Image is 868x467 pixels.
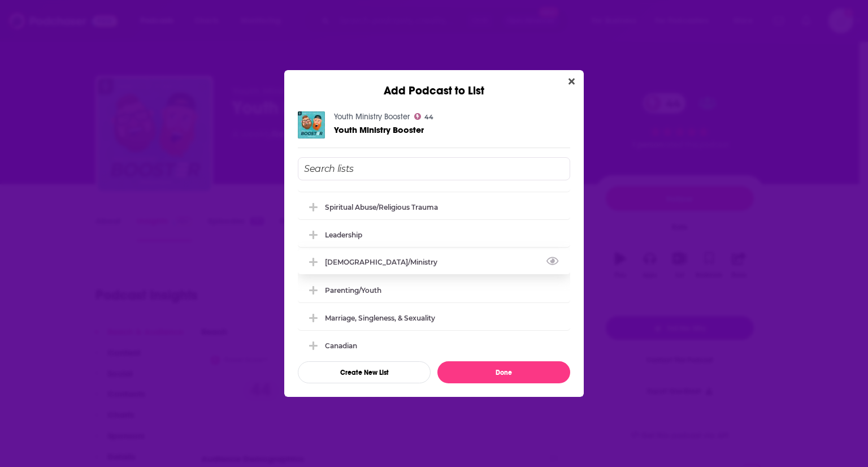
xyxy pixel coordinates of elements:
div: Spiritual Abuse/Religious Trauma [298,194,570,219]
button: View Link [437,264,444,265]
img: Youth Ministry Booster [298,111,325,139]
div: Pastors/Ministry [298,249,570,274]
div: Parenting/Youth [325,286,381,295]
span: 44 [424,115,433,120]
a: Youth Ministry Booster [334,125,424,135]
input: Search lists [298,157,570,180]
div: Canadian [298,333,570,358]
a: 44 [414,113,433,120]
div: Marriage, Singleness, & Sexuality [325,314,435,322]
div: Leadership [298,222,570,247]
button: Close [564,75,579,89]
div: Add Podcast to List [284,70,584,98]
span: Youth Ministry Booster [334,124,424,135]
div: Spiritual Abuse/Religious Trauma [325,203,438,211]
button: Done [437,361,570,383]
button: Create New List [298,361,431,383]
div: Leadership [325,231,362,239]
div: Add Podcast To List [298,157,570,383]
a: Youth Ministry Booster [334,112,410,122]
div: [DEMOGRAPHIC_DATA]/Ministry [325,258,444,266]
div: Parenting/Youth [298,278,570,302]
div: Canadian [325,341,357,350]
div: Marriage, Singleness, & Sexuality [298,305,570,330]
